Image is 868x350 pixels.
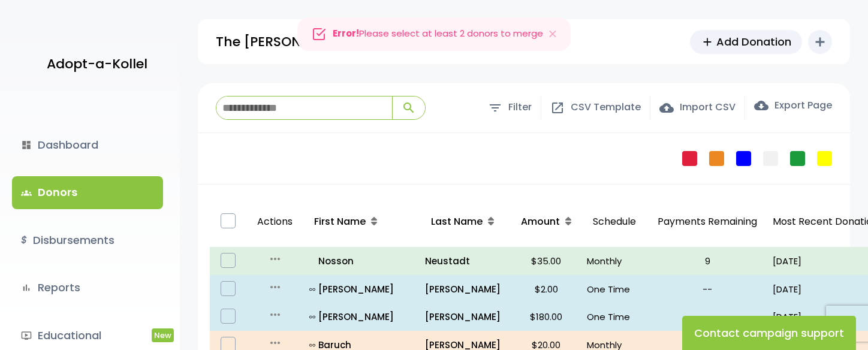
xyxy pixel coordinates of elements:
strong: Error! [333,27,359,40]
span: Filter [508,99,532,116]
label: Export Page [754,98,832,113]
p: [PERSON_NAME] [309,281,415,297]
a: Nosson [309,253,415,269]
a: Neustadt [425,253,505,269]
p: The [PERSON_NAME] Community [216,30,440,54]
i: more_horiz [268,307,282,322]
p: [PERSON_NAME] [309,309,415,325]
button: Close [536,18,571,50]
p: One Time [587,281,642,297]
a: [PERSON_NAME] [425,309,505,325]
span: add [701,35,714,49]
i: dashboard [21,140,32,150]
span: Last Name [431,215,483,228]
p: Payments Remaining [652,201,763,243]
i: more_horiz [268,252,282,266]
a: [PERSON_NAME] [425,281,505,297]
span: search [402,101,416,115]
p: -- [652,281,763,297]
div: Please select at least 2 donors to merge [297,17,571,51]
button: search [392,96,425,119]
a: $Disbursements [12,224,163,257]
span: groups [21,188,32,198]
span: Amount [521,215,560,228]
i: all_inclusive [309,286,318,292]
span: CSV Template [571,99,641,116]
i: more_horiz [268,336,282,350]
i: all_inclusive [309,342,318,348]
p: -- [652,309,763,325]
a: groupsDonors [12,176,163,209]
p: $180.00 [515,309,577,325]
span: filter_list [488,101,502,115]
span: open_in_new [550,101,565,115]
i: ondemand_video [21,330,32,341]
p: $2.00 [515,281,577,297]
a: all_inclusive[PERSON_NAME] [309,281,415,297]
p: 9 [652,253,763,269]
i: more_horiz [268,280,282,294]
button: Contact campaign support [682,316,856,350]
button: add [808,30,832,54]
span: Import CSV [680,99,736,116]
a: bar_chartReports [12,271,163,304]
i: add [813,35,827,49]
i: $ [21,232,27,249]
i: bar_chart [21,282,32,293]
span: Add Donation [716,34,791,50]
a: dashboardDashboard [12,129,163,161]
p: Actions [251,201,299,243]
p: Adopt-a-Kollel [47,52,147,76]
p: One Time [587,309,642,325]
span: New [152,328,174,342]
i: all_inclusive [309,314,318,320]
span: cloud_download [754,98,768,113]
p: Monthly [587,253,642,269]
span: cloud_upload [659,101,674,115]
a: addAdd Donation [690,30,802,54]
p: $35.00 [515,253,577,269]
a: all_inclusive[PERSON_NAME] [309,309,415,325]
span: First Name [314,215,366,228]
a: Adopt-a-Kollel [41,35,147,93]
p: Schedule [587,201,642,243]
